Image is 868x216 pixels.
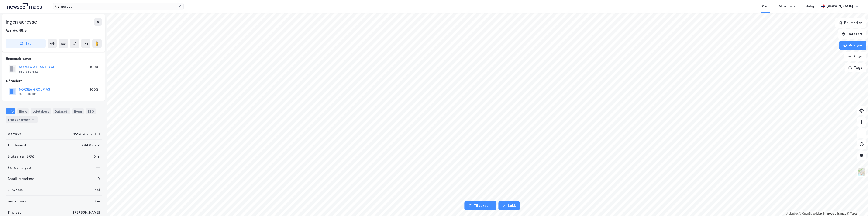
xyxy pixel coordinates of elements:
a: Improve this map [823,212,846,215]
div: [PERSON_NAME] [827,4,853,9]
div: Nei [94,187,100,193]
div: Bolig [806,4,814,9]
div: Leietakere [31,108,51,114]
div: [PERSON_NAME] [73,210,100,215]
button: Datasett [838,29,866,39]
div: 100% [90,87,99,92]
div: 0 [97,176,100,182]
div: 18 [31,117,36,122]
div: Gårdeiere [6,78,101,84]
div: Eiendomstype [7,165,31,170]
iframe: Chat Widget [845,194,868,216]
div: Hjemmelshaver [6,56,101,61]
div: 244 095 ㎡ [82,142,100,148]
div: Antall leietakere [7,176,34,182]
a: OpenStreetMap [799,212,822,215]
div: Eiere [17,108,29,114]
a: Mapbox [785,212,798,215]
img: logo.a4113a55bc3d86da70a041830d287a7e.svg [7,3,42,10]
button: Bokmerker [835,18,866,28]
div: Tinglyst [7,210,21,215]
button: Lukk [498,201,520,210]
div: Matrikkel [7,131,23,137]
button: Filter [844,52,866,61]
button: Tags [844,63,866,72]
div: Nei [94,198,100,204]
button: Analyse [839,41,866,50]
div: Info [6,108,15,114]
img: Z [857,168,866,177]
button: Tilbakestill [464,201,496,210]
div: Kart [762,4,768,9]
div: Bruksareal (BRA) [7,154,34,159]
div: Bygg [72,108,84,114]
div: — [96,165,100,170]
div: 100% [90,64,99,70]
div: Averøy, 48/3 [6,28,27,33]
div: Tomteareal [7,142,26,148]
div: Ingen adresse [6,18,38,26]
input: Søk på adresse, matrikkel, gårdeiere, leietakere eller personer [59,3,178,10]
div: Festegrunn [7,198,26,204]
div: Punktleie [7,187,23,193]
div: 996 306 011 [19,92,37,96]
div: ESG [86,108,96,114]
button: Tag [6,39,46,48]
div: Mine Tags [779,4,796,9]
div: 1554-48-3-0-0 [73,131,100,137]
div: 889 549 432 [19,70,38,74]
div: Datasett [53,108,70,114]
div: 0 ㎡ [93,154,100,159]
div: Transaksjoner [6,116,38,123]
